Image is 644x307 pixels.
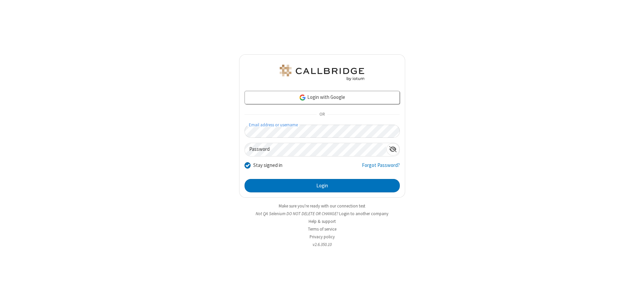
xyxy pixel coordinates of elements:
a: Help & support [309,219,336,224]
button: Login to another company [339,210,388,217]
a: Terms of service [308,226,336,232]
a: Make sure you're ready with our connection test [279,203,365,209]
img: google-icon.png [299,94,306,101]
label: Stay signed in [253,162,282,169]
div: Show password [386,143,399,156]
li: Not QA Selenium DO NOT DELETE OR CHANGE? [239,210,405,217]
span: OR [317,110,327,119]
input: Email address or username [245,125,400,138]
a: Privacy policy [310,234,335,240]
li: v2.6.350.10 [239,241,405,248]
a: Forgot Password? [362,162,400,174]
button: Login [245,179,400,192]
a: Login with Google [245,91,400,104]
img: QA Selenium DO NOT DELETE OR CHANGE [278,65,366,81]
iframe: Chat [627,290,639,302]
input: Password [245,143,386,156]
